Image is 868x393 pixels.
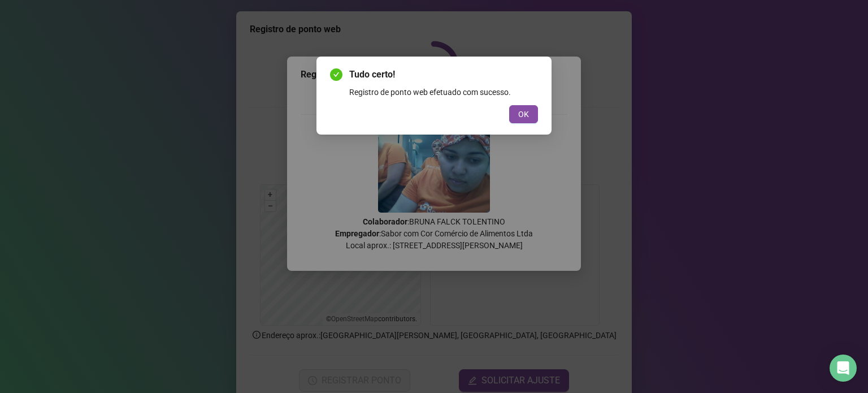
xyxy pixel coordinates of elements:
span: check-circle [330,68,342,81]
div: Registro de ponto web efetuado com sucesso. [349,86,538,98]
button: OK [509,105,538,123]
span: Tudo certo! [349,68,538,81]
span: OK [518,108,529,120]
div: Open Intercom Messenger [830,355,857,382]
